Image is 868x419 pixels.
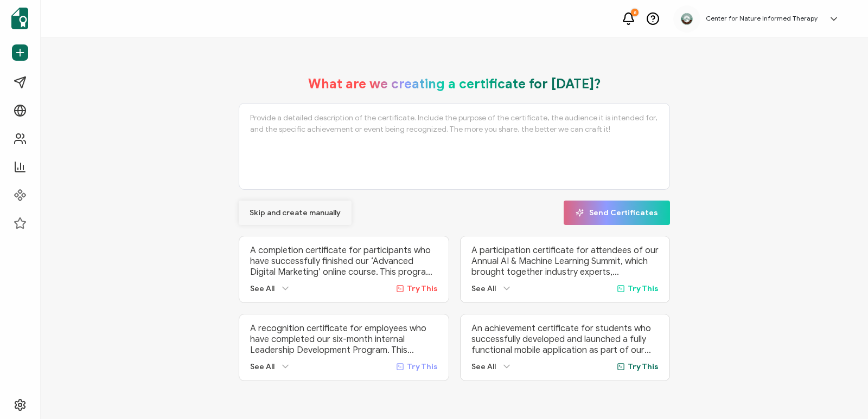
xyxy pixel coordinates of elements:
span: Skip and create manually [250,209,341,217]
span: Try This [628,284,659,293]
img: 2bfd0c6c-482e-4a92-b954-a4db64c5156e.png [679,11,695,27]
button: Skip and create manually [239,201,352,225]
span: See All [250,284,275,293]
span: Send Certificates [576,209,658,217]
button: Send Certificates [564,201,670,225]
span: Try This [628,362,659,371]
span: See All [471,362,496,371]
span: See All [250,362,275,371]
p: A recognition certificate for employees who have completed our six-month internal Leadership Deve... [250,323,438,356]
p: An achievement certificate for students who successfully developed and launched a fully functiona... [471,323,659,356]
span: Try This [407,362,438,371]
p: A completion certificate for participants who have successfully finished our ‘Advanced Digital Ma... [250,245,438,278]
h5: Center for Nature Informed Therapy [706,15,818,22]
div: 8 [631,9,639,16]
h1: What are we creating a certificate for [DATE]? [308,76,601,92]
span: Try This [407,284,438,293]
span: See All [471,284,496,293]
p: A participation certificate for attendees of our Annual AI & Machine Learning Summit, which broug... [471,245,659,278]
img: sertifier-logomark-colored.svg [11,8,28,29]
